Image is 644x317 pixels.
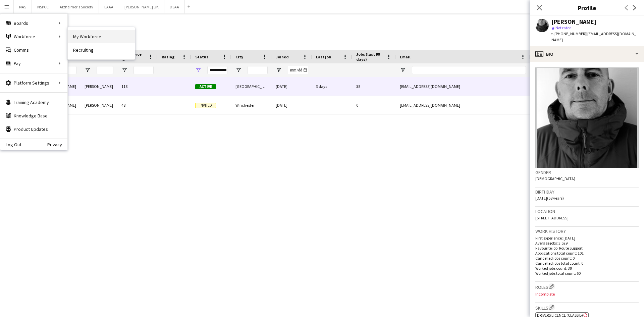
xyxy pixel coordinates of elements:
h3: Roles [535,283,639,290]
div: 118 [117,77,158,96]
button: Open Filter Menu [400,67,406,73]
button: Alzheimer's Society [54,0,99,13]
button: [PERSON_NAME] UK [119,0,164,13]
input: Email Filter Input [412,66,526,74]
div: 0 [352,96,396,114]
span: [DEMOGRAPHIC_DATA] [535,176,575,181]
div: [EMAIL_ADDRESS][DOMAIN_NAME] [396,96,530,114]
a: Privacy [47,142,67,147]
button: NAS [14,0,32,13]
div: [GEOGRAPHIC_DATA] [231,77,272,96]
img: Crew avatar or photo [535,67,639,168]
h3: Profile [530,3,644,12]
p: Incomplete [535,292,639,297]
input: Last Name Filter Input [97,66,113,74]
p: Cancelled jobs total count: 0 [535,261,639,266]
div: Pay [0,57,67,70]
div: Workforce [0,30,67,43]
input: First Name Filter Input [60,66,76,74]
div: [EMAIL_ADDRESS][DOMAIN_NAME] [396,77,530,96]
span: [STREET_ADDRESS] [535,215,569,220]
div: Bio [530,46,644,62]
div: Winchester [231,96,272,114]
span: City [235,54,243,59]
div: [PERSON_NAME] [80,96,117,114]
p: Worked jobs total count: 60 [535,271,639,276]
h3: Location [535,208,639,214]
p: Average jobs: 3.529 [535,241,639,246]
a: Recruiting [68,43,135,57]
div: [DATE] [272,77,312,96]
button: DSAA [164,0,185,13]
button: Open Filter Menu [276,67,282,73]
span: Not rated [555,25,572,30]
span: [DATE] (58 years) [535,196,564,201]
h3: Gender [535,169,639,175]
input: City Filter Input [248,66,268,74]
a: My Workforce [68,30,135,43]
p: Favourite job: Route Support [535,246,639,251]
button: Open Filter Menu [235,67,241,73]
div: Platform Settings [0,76,67,90]
div: 3 days [312,77,352,96]
div: Boards [0,16,67,30]
span: | [EMAIL_ADDRESS][DOMAIN_NAME] [551,31,636,42]
span: Jobs (last 90 days) [356,52,384,62]
button: NSPCC [32,0,54,13]
p: Applications total count: 101 [535,251,639,256]
h3: Skills [535,304,639,311]
span: t. [PHONE_NUMBER] [551,31,586,36]
h3: Birthday [535,189,639,195]
span: Last job [316,54,331,59]
div: 38 [352,77,396,96]
div: [PERSON_NAME] [551,19,596,25]
p: First experience: [DATE] [535,235,639,241]
a: Comms [0,43,67,57]
a: Knowledge Base [0,109,67,122]
span: Joined [276,54,289,59]
button: Open Filter Menu [195,67,201,73]
input: Joined Filter Input [288,66,308,74]
button: Open Filter Menu [121,67,127,73]
div: [PERSON_NAME] [80,77,117,96]
p: Worked jobs count: 39 [535,266,639,271]
h3: Work history [535,228,639,234]
span: Invited [195,103,216,108]
span: Rating [162,54,174,59]
button: Open Filter Menu [85,67,91,73]
span: Status [195,54,208,59]
span: Active [195,84,216,89]
div: [DATE] [272,96,312,114]
p: Cancelled jobs count: 0 [535,256,639,261]
a: Training Academy [0,96,67,109]
button: EAAA [99,0,119,13]
div: 48 [117,96,158,114]
a: Product Updates [0,122,67,136]
span: Email [400,54,411,59]
a: Log Out [0,142,21,147]
input: Workforce ID Filter Input [133,66,154,74]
